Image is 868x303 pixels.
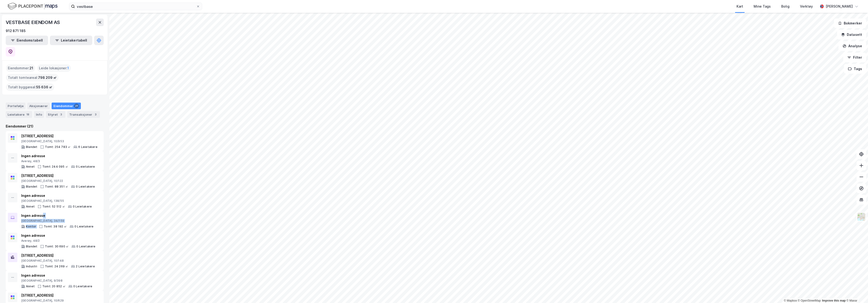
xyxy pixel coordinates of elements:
div: Annet [26,205,35,208]
span: 1 [67,65,69,71]
button: Datasett [837,30,866,39]
div: 6 Leietakere [78,145,97,149]
div: Averøy, 48/2 [21,239,96,243]
button: Leietakertabell [50,36,92,45]
div: Tomt: 88 351 ㎡ [45,185,68,189]
div: Ingen adresse [21,273,92,278]
div: Ingen adresse [21,233,96,238]
div: Totalt byggareal : [6,83,54,91]
button: Eiendomstabell [6,36,48,45]
div: Styret [46,111,65,118]
div: [STREET_ADDRESS] [21,173,95,179]
div: Info [34,111,44,118]
div: 0 Leietakere [73,205,92,208]
div: Verktøy [800,4,813,9]
a: Improve this map [822,299,846,302]
a: OpenStreetMap [798,299,821,302]
div: Industri [26,265,37,268]
div: Annet [26,165,35,169]
div: 0 Leietakere [76,185,95,189]
div: Tomt: 24 269 ㎡ [45,265,68,268]
button: Analyse [839,41,866,51]
img: logo.f888ab2527a4732fd821a326f86c7f29.svg [8,2,58,10]
div: [GEOGRAPHIC_DATA], 9/398 [21,279,92,283]
div: Ingen adresse [21,193,92,199]
div: Transaksjoner [67,111,100,118]
iframe: Chat Widget [844,280,868,303]
div: Annet [26,284,35,288]
div: Tomt: 30 690 ㎡ [45,245,69,248]
div: [GEOGRAPHIC_DATA], 10/629 [21,299,95,303]
div: [STREET_ADDRESS] [21,293,95,298]
div: Portefølje [6,103,25,109]
div: Tomt: 52 512 ㎡ [42,205,65,208]
div: 0 Leietakere [76,245,95,248]
img: Z [857,212,866,221]
div: 912 871 185 [6,28,26,34]
div: [GEOGRAPHIC_DATA], 34/159 [21,219,93,223]
div: Ingen adresse [21,213,93,218]
div: Leietakere [6,111,32,118]
div: [STREET_ADDRESS] [21,133,98,139]
div: Blandet [26,145,37,149]
button: Bokmerker [834,19,866,28]
div: Kontor [26,225,36,228]
div: Averøy, 48/3 [21,159,95,163]
button: Tags [844,64,866,74]
div: [GEOGRAPHIC_DATA], 10/953 [21,139,98,143]
div: 21 [74,104,79,108]
div: 0 Leietakere [73,284,92,288]
div: Totalt tomteareal : [6,74,59,81]
a: Mapbox [784,299,797,302]
div: Tomt: 244 095 ㎡ [42,165,68,169]
div: 3 [59,112,63,117]
div: Mine Tags [754,4,771,9]
div: Blandet [26,185,37,189]
div: Eiendommer : [6,64,35,72]
div: Blandet [26,245,37,248]
div: [STREET_ADDRESS] [21,253,95,258]
div: Bolig [781,4,790,9]
div: 0 Leietakere [74,225,93,228]
div: 0 Leietakere [76,165,95,169]
span: 55 636 ㎡ [36,84,52,90]
div: [GEOGRAPHIC_DATA], 10/122 [21,179,95,183]
div: [GEOGRAPHIC_DATA], 138/55 [21,199,92,203]
span: 21 [29,65,33,71]
span: 798 209 ㎡ [38,75,57,80]
div: Eiendommer (21) [6,123,104,129]
div: 2 Leietakere [76,265,95,268]
div: [GEOGRAPHIC_DATA], 10/148 [21,259,95,263]
div: Eiendommer [52,103,81,109]
div: Leide lokasjoner : [37,64,71,72]
div: Aksjonærer [27,103,50,109]
div: [PERSON_NAME] [826,4,853,9]
div: VESTBASE EIENDOM AS [6,19,61,26]
div: Kart [736,4,743,9]
div: Tomt: 20 852 ㎡ [42,284,66,288]
div: 3 [93,112,98,117]
div: 18 [25,112,30,117]
button: Filter [843,53,866,62]
div: Ingen adresse [21,153,95,159]
input: Søk på adresse, matrikkel, gårdeiere, leietakere eller personer [75,3,196,10]
div: Tomt: 254 783 ㎡ [45,145,71,149]
div: Tomt: 38 192 ㎡ [44,225,67,228]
